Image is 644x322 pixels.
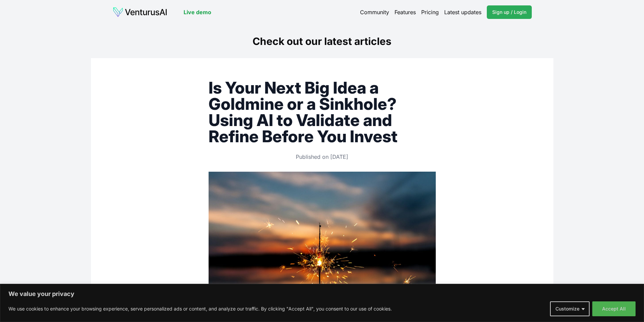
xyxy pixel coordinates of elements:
[487,5,532,19] a: Sign up / Login
[492,9,526,16] span: Sign up / Login
[8,305,392,313] p: We use cookies to enhance your browsing experience, serve personalized ads or content, and analyz...
[113,7,167,18] img: logo
[592,301,636,316] button: Accept All
[444,8,481,16] a: Latest updates
[184,8,211,16] a: Live demo
[395,8,416,16] a: Features
[209,80,436,145] h1: Is Your Next Big Idea a Goldmine or a Sinkhole? Using AI to Validate and Refine Before You Invest
[8,290,636,298] p: We value your privacy
[330,153,348,160] time: 4/24/2025
[421,8,439,16] a: Pricing
[360,8,389,16] a: Community
[550,301,590,316] button: Customize
[209,153,436,161] p: Published on
[91,35,553,47] h1: Check out our latest articles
